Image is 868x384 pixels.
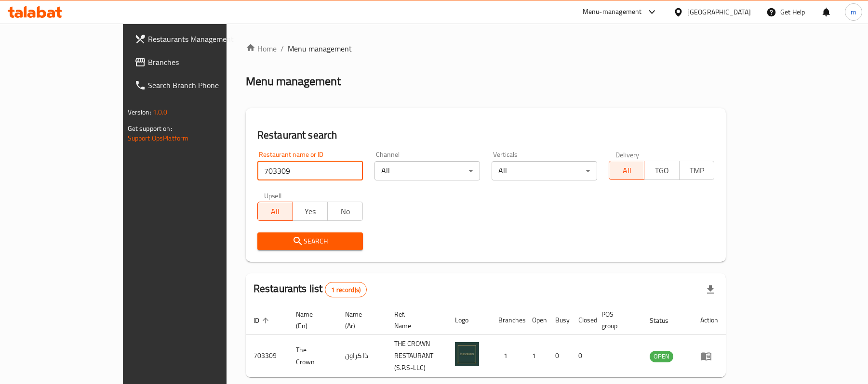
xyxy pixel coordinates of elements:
span: Menu management [288,43,352,54]
span: Yes [297,205,324,218]
span: Search Branch Phone [148,79,260,91]
div: Menu [700,350,718,362]
span: Search [265,235,355,247]
th: Action [693,306,726,335]
div: Menu-management [583,6,642,18]
h2: Menu management [246,74,341,89]
span: Name (En) [296,308,326,332]
span: Restaurants Management [148,33,260,45]
span: Get support on: [128,122,172,135]
span: TGO [648,164,676,178]
span: 1 record(s) [325,285,366,294]
div: All [492,161,597,180]
span: No [332,205,359,218]
span: Branches [148,56,260,68]
li: / [280,43,284,54]
span: Name (Ar) [345,308,375,332]
img: The Crown [455,342,479,366]
button: TMP [679,161,715,180]
span: All [262,205,289,218]
h2: Restaurants list [254,282,367,297]
table: enhanced table [246,306,726,377]
div: [GEOGRAPHIC_DATA] [687,7,751,17]
th: Closed [571,306,594,335]
span: Ref. Name [394,308,436,332]
button: TGO [644,161,680,180]
td: THE CROWN RESTAURANT (S.P.S-LLC) [387,335,448,377]
td: 1 [524,335,548,377]
nav: breadcrumb [246,43,726,54]
span: TMP [683,164,711,178]
div: OPEN [650,351,673,362]
a: Restaurants Management [127,27,268,51]
span: m [851,7,856,17]
div: All [374,161,480,180]
button: Yes [293,202,328,221]
td: 1 [491,335,524,377]
button: All [609,161,644,180]
td: ذا كراون [337,335,387,377]
th: Open [524,306,548,335]
a: Branches [127,51,268,74]
span: ID [254,315,272,326]
span: 1.0.0 [153,106,168,118]
h2: Restaurant search [257,128,715,142]
td: 0 [548,335,571,377]
th: Branches [491,306,524,335]
span: Version: [128,106,151,118]
button: Search [257,232,363,250]
a: Search Branch Phone [127,74,268,97]
label: Delivery [615,151,640,158]
td: 0 [571,335,594,377]
th: Busy [548,306,571,335]
th: Logo [447,306,491,335]
div: Total records count [325,282,367,297]
a: Support.OpsPlatform [128,132,189,144]
span: Status [650,315,681,326]
span: All [613,164,641,178]
input: Search for restaurant name or ID.. [257,161,363,180]
td: The Crown [288,335,337,377]
label: Upsell [264,192,282,199]
div: Export file [699,278,722,301]
button: All [257,202,293,221]
button: No [327,202,363,221]
span: OPEN [650,351,673,362]
span: POS group [601,308,630,332]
